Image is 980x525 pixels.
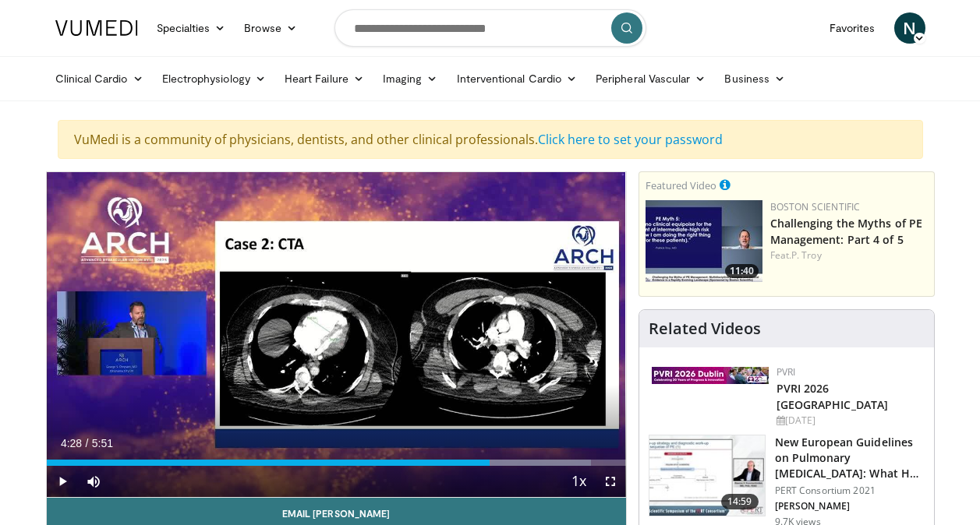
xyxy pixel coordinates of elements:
[235,12,306,44] a: Browse
[646,178,716,192] small: Featured Video
[777,365,796,379] a: PVRI
[649,435,765,516] img: 0c0338ca-5dd8-4346-a5ad-18bcc17889a0.150x105_q85_crop-smart_upscale.jpg
[538,131,723,148] a: Click here to set your password
[649,319,761,338] h4: Related Videos
[791,248,822,262] a: P. Troy
[86,437,89,449] span: /
[275,63,373,94] a: Heart Failure
[58,120,923,159] div: VuMedi is a community of physicians, dentists, and other clinical professionals.
[775,435,925,481] h3: New European Guidelines on Pulmonary [MEDICAL_DATA]: What Has Changed and …
[820,12,885,44] a: Favorites
[153,63,275,94] a: Electrophysiology
[92,437,113,449] span: 5:51
[725,264,759,278] span: 11:40
[147,12,235,44] a: Specialties
[55,20,138,36] img: VuMedi Logo
[721,494,759,509] span: 14:59
[564,466,595,497] button: Playback Rate
[775,484,925,497] p: PERT Consortium 2021
[47,466,78,497] button: Play
[646,200,762,282] a: 11:40
[595,466,626,497] button: Fullscreen
[334,9,646,47] input: Search topics, interventions
[78,466,109,497] button: Mute
[777,414,922,428] div: [DATE]
[652,367,769,384] img: 33783847-ac93-4ca7-89f8-ccbd48ec16ca.webp.150x105_q85_autocrop_double_scale_upscale_version-0.2.jpg
[61,437,82,449] span: 4:28
[448,63,587,94] a: Interventional Cardio
[770,248,928,262] div: Feat.
[373,63,448,94] a: Imaging
[47,460,626,466] div: Progress Bar
[770,200,861,213] a: Boston Scientific
[777,381,889,412] a: PVRI 2026 [GEOGRAPHIC_DATA]
[775,500,925,513] p: [PERSON_NAME]
[770,216,923,247] a: Challenging the Myths of PE Management: Part 4 of 5
[47,172,626,498] video-js: Video Player
[715,63,794,94] a: Business
[894,12,925,44] a: N
[646,200,762,282] img: d5b042fb-44bd-4213-87e0-b0808e5010e8.150x105_q85_crop-smart_upscale.jpg
[586,63,715,94] a: Peripheral Vascular
[46,63,153,94] a: Clinical Cardio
